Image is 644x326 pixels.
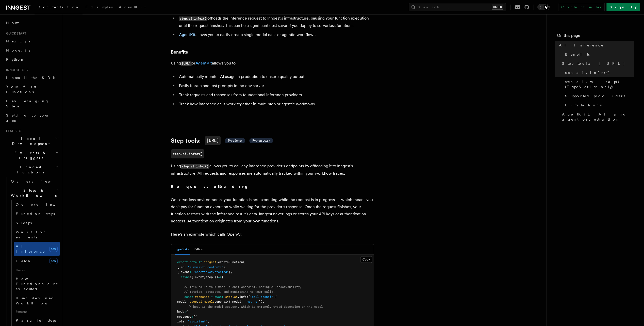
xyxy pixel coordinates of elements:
span: Limitations [565,103,602,108]
span: Documentation [38,5,79,9]
span: Function steps [16,212,55,216]
span: Overview [11,179,63,183]
a: Examples [82,2,116,14]
span: body [177,310,184,313]
span: }) [259,300,262,303]
button: Copy [360,256,372,263]
span: , [273,295,275,299]
span: .infer [238,295,248,299]
span: , [262,300,264,303]
a: AgentKit [179,32,195,37]
a: Parallel steps [14,316,60,325]
code: step.ai.infer() [179,17,207,21]
a: AgentKit: AI and agent orchestration [560,110,634,124]
span: const [184,295,193,299]
a: Your first Functions [4,82,60,96]
li: Track how inference calls work together in multi-step or agentic workflows [177,101,374,108]
button: Python [194,244,203,255]
a: AI Inferencenew [14,242,60,256]
span: Benefits [565,52,590,57]
span: AgentKit [119,5,146,9]
button: Events & Triggers [4,148,60,162]
span: messages [177,315,191,318]
span: { [275,295,277,299]
span: ( [248,295,250,299]
span: Patterns [14,308,60,316]
li: allows you to easily create single model calls or agentic workflows. [177,31,374,38]
a: AgentKit [116,2,149,14]
code: step.ai.infer() [181,164,209,169]
span: model [177,300,186,303]
span: : [184,310,186,313]
span: response [195,295,209,299]
a: Install the SDK [4,73,60,82]
span: Setting up your app [6,113,50,122]
span: : [241,300,243,303]
span: step [190,300,197,303]
span: ( [243,260,245,264]
span: step [225,295,232,299]
span: Events & Triggers [4,150,55,160]
button: Search...Ctrl+K [409,3,506,11]
button: Steps & Workflows [9,186,60,200]
a: AgentKit [195,61,212,66]
span: // metrics, datasets, and monitoring to your calls. [184,290,275,294]
span: .createFunction [216,260,243,264]
span: : [191,315,193,318]
span: AI Inference [559,43,604,48]
span: Python [6,57,25,61]
a: step.ai.infer() [171,149,204,158]
span: async [181,275,190,279]
span: ({ event [190,275,204,279]
span: AI Inference [16,244,45,253]
span: . [202,300,204,303]
li: Automatically monitor AI usage in production to ensure quality output [177,73,374,80]
a: How Functions are executed [14,274,60,294]
span: { event [177,270,190,274]
strong: Request offloading [171,184,251,189]
span: step.ai.wrap() (TypeScript only) [565,79,634,89]
p: Using allows you to call any inference provider's endpoints by offloading it to Inngest's infrast... [171,162,374,177]
a: AI Inference [557,41,634,50]
span: ai [234,295,238,299]
span: Overview [16,203,68,207]
a: User-defined Workflows [14,294,60,308]
span: Install the SDK [6,76,59,80]
p: On serverless environments, your function is not executing while the request is in progress — whi... [171,196,374,225]
p: Using or allows you to: [171,60,374,67]
a: Benefits [563,50,634,59]
a: Overview [9,177,60,186]
span: , [207,320,209,323]
span: Inngest tour [4,68,28,72]
a: Limitations [563,101,634,110]
p: Here's an example which calls OpenAI: [171,231,374,238]
span: new [49,258,58,264]
a: Overview [14,200,60,209]
code: [URL] [181,61,192,66]
span: Wait for events [16,230,46,239]
a: step.ai.infer() [563,68,634,77]
a: Fetchnew [14,256,60,266]
span: TypeScript [228,139,242,143]
span: Leveraging Steps [6,99,49,108]
li: offloads the inference request to Inngest's infrastructure, pausing your function execution until... [177,15,374,29]
span: [{ [193,315,197,318]
span: Your first Functions [6,85,36,94]
span: Node.js [6,48,30,52]
a: Function steps [14,209,60,218]
a: Step tools: [URL] [560,59,634,68]
span: ({ model [227,300,241,303]
span: Home [6,20,20,25]
span: . [197,300,199,303]
span: await [214,295,223,299]
a: Benefits [171,48,188,56]
span: . [232,295,234,299]
span: { [186,310,188,313]
span: { [222,275,223,279]
span: => [218,275,222,279]
button: TypeScript [175,244,190,255]
span: models [204,300,214,303]
button: Toggle dark mode [537,4,550,10]
span: , [225,265,227,269]
span: How Functions are executed [16,277,58,291]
